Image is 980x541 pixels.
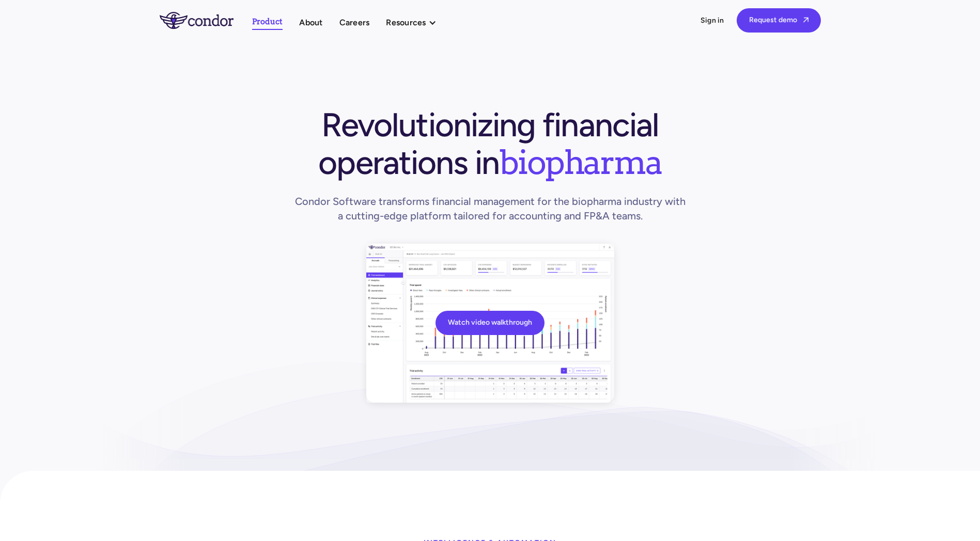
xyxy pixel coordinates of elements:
a: Sign in [701,15,724,26]
a: About [299,15,322,29]
a: home [160,12,252,28]
h1: Condor Software transforms financial management for the biopharma industry with a cutting-edge pl... [292,194,689,223]
span: biopharma [499,142,661,182]
div: Resources [386,15,426,29]
a: Request demo [737,8,821,33]
span:  [803,17,808,23]
a: Watch video walkthrough [435,311,545,335]
a: Careers [339,15,370,29]
div: Resources [386,15,446,29]
a: Product [252,15,283,30]
h1: Revolutionizing financial operations in [292,106,689,181]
